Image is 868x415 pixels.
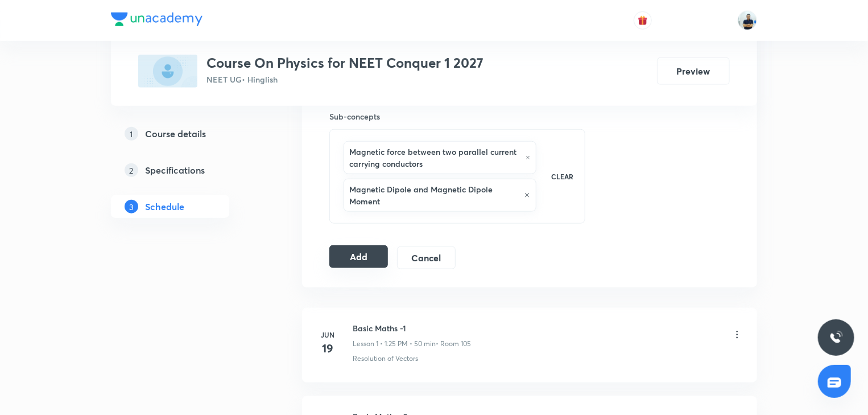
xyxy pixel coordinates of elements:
[738,11,757,30] img: URVIK PATEL
[125,127,138,141] p: 1
[349,183,518,207] h6: Magnetic Dipole and Magnetic Dipole Moment
[657,57,730,85] button: Preview
[111,122,266,145] a: 1Course details
[125,200,138,213] p: 3
[349,146,520,170] h6: Magnetic force between two parallel current carrying conductors
[206,55,483,71] h3: Course On Physics for NEET Conquer 1 2027
[329,110,585,122] h6: Sub-concepts
[145,127,206,141] h5: Course details
[206,73,483,85] p: NEET UG • Hinglish
[145,163,205,177] h5: Specifications
[829,331,843,344] img: ttu
[397,246,456,269] button: Cancel
[436,339,471,349] p: • Room 105
[316,330,339,340] h6: Jun
[125,163,138,177] p: 2
[111,13,202,26] img: Company Logo
[111,13,202,29] a: Company Logo
[353,339,436,349] p: Lesson 1 • 1:25 PM • 50 min
[316,340,339,357] h4: 19
[138,55,197,88] img: C69A3798-3D96-4029-BBAD-D749A52F3EFB_plus.png
[353,322,471,334] h6: Basic Maths -1
[638,15,648,26] img: avatar
[111,159,266,182] a: 2Specifications
[353,354,418,364] p: Resolution of Vectors
[634,11,652,30] button: avatar
[145,200,184,213] h5: Schedule
[329,245,388,268] button: Add
[551,171,573,182] p: CLEAR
